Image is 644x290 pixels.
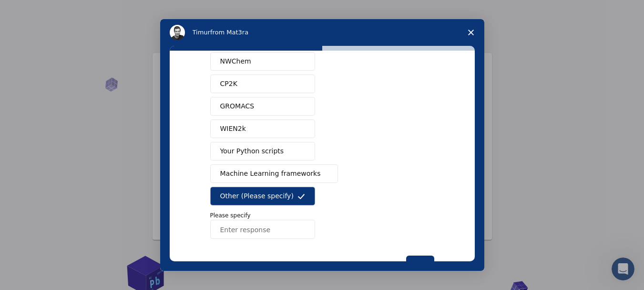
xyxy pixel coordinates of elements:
[210,164,338,183] button: Machine Learning frameworks
[210,142,315,161] button: Your Python scripts
[406,256,434,272] button: Next
[220,56,251,66] span: NWChem
[210,220,315,239] input: Enter response
[210,211,434,220] p: Please specify
[458,19,484,46] span: Close survey
[220,169,321,179] span: Machine Learning frameworks
[220,101,255,111] span: GROMACS
[210,187,315,205] button: Other (Please specify)
[220,191,294,201] span: Other (Please specify)
[220,124,246,134] span: WIEN2k
[210,52,315,71] button: NWChem
[210,29,248,36] span: from Mat3ra
[17,7,63,15] span: Támogatás
[170,25,185,40] img: Profile image for Timur
[210,97,315,116] button: GROMACS
[210,119,315,138] button: WIEN2k
[193,29,210,36] span: Timur
[220,146,284,156] span: Your Python scripts
[210,75,315,93] button: CP2K
[220,79,237,89] span: CP2K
